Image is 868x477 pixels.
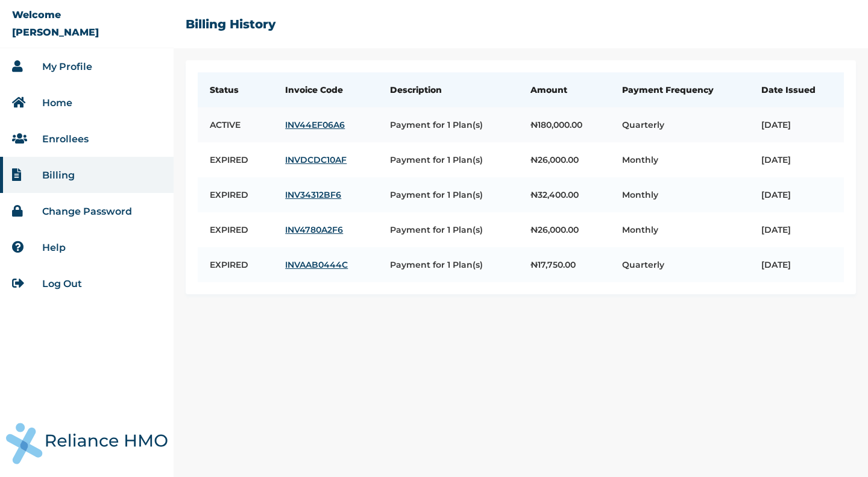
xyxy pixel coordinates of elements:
a: INVAAB0444C [285,259,365,270]
p: Welcome [12,9,61,21]
td: Quarterly [610,247,749,282]
td: Monthly [610,177,749,212]
td: ₦ 17,750.00 [518,247,610,282]
td: ₦ 180,000.00 [518,107,610,142]
td: [DATE] [749,247,844,282]
a: INVDCDC10AF [285,154,365,165]
td: ₦ 26,000.00 [518,142,610,177]
td: [DATE] [749,142,844,177]
td: Payment for 1 Plan(s) [378,177,519,212]
a: INV4780A2F6 [285,224,365,235]
th: Payment Frequency [610,72,749,107]
td: EXPIRED [198,177,273,212]
td: Payment for 1 Plan(s) [378,212,519,247]
th: Description [378,72,519,107]
td: Payment for 1 Plan(s) [378,247,519,282]
a: INV44EF06A6 [285,119,365,130]
a: Home [42,97,72,109]
th: Date Issued [749,72,844,107]
a: Change Password [42,206,132,217]
a: Log Out [42,278,82,289]
td: ACTIVE [198,107,273,142]
h2: Billing History [186,17,275,31]
td: [DATE] [749,212,844,247]
a: Enrollees [42,133,89,145]
a: INV34312BF6 [285,189,365,200]
td: EXPIRED [198,212,273,247]
p: [PERSON_NAME] [12,27,99,38]
th: Status [198,72,273,107]
td: Monthly [610,142,749,177]
td: Payment for 1 Plan(s) [378,107,519,142]
th: Amount [518,72,610,107]
td: EXPIRED [198,142,273,177]
td: ₦ 32,400.00 [518,177,610,212]
a: Help [42,242,66,253]
td: Quarterly [610,107,749,142]
td: [DATE] [749,107,844,142]
td: Monthly [610,212,749,247]
img: RelianceHMO's Logo [6,423,168,464]
td: [DATE] [749,177,844,212]
a: My Profile [42,61,92,72]
td: ₦ 26,000.00 [518,212,610,247]
a: Billing [42,169,75,181]
th: Invoice Code [273,72,377,107]
td: EXPIRED [198,247,273,282]
td: Payment for 1 Plan(s) [378,142,519,177]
